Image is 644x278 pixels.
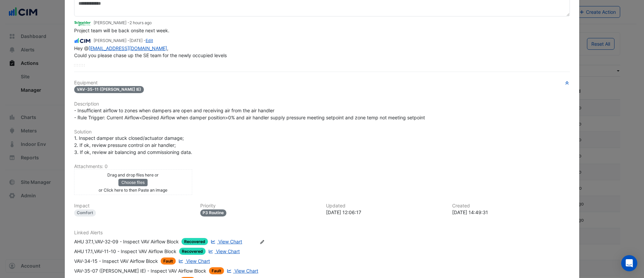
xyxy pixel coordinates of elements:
[89,45,167,51] a: [EMAIL_ADDRESS][DOMAIN_NAME]
[207,248,240,255] a: View Chart
[129,20,152,25] span: 2025-09-12 12:06:17
[74,248,176,255] div: AHU 17.1,VAV-11-10 - Inspect VAV Airflow Block
[74,101,570,107] h6: Description
[74,238,179,245] div: AHU 37.1,VAV-32-09 - Inspect VAV Airflow Block
[74,86,144,93] span: VAV-35-11 ([PERSON_NAME] IE)
[326,203,444,209] h6: Updated
[74,209,96,216] div: Comfort
[107,172,159,177] small: Drag and drop files here or
[181,238,208,245] span: Recovered
[260,239,265,244] fa-icon: Edit Linked Alerts
[209,267,224,274] span: Fault
[74,45,227,58] span: Hey @ , Could you please chase up the SE team for the newly occupied levels
[216,248,240,254] span: View Chart
[452,209,570,216] div: [DATE] 14:49:31
[74,80,570,86] h6: Equipment
[94,20,152,26] small: [PERSON_NAME] -
[209,238,242,245] a: View Chart
[621,255,637,271] div: Open Intercom Messenger
[452,203,570,209] h6: Created
[177,257,210,265] a: View Chart
[99,188,167,193] small: or Click here to then Paste an image
[218,239,242,244] span: View Chart
[186,258,210,264] span: View Chart
[161,257,176,265] span: Fault
[74,129,570,135] h6: Solution
[74,19,91,27] img: Schneider Electric
[74,28,169,33] span: Project team will be back onsite next week.
[200,203,318,209] h6: Priority
[225,267,258,274] a: View Chart
[200,209,227,216] div: P3 Routine
[74,230,570,236] h6: Linked Alerts
[74,267,206,274] div: VAV-35-07 ([PERSON_NAME] IE) - Inspect VAV Airflow Block
[74,164,570,169] h6: Attachments: 0
[74,203,192,209] h6: Impact
[74,37,91,44] img: CIM
[179,248,206,255] span: Recovered
[326,209,444,216] div: [DATE] 12:06:17
[146,38,153,43] a: Edit
[234,268,258,274] span: View Chart
[74,257,158,265] div: VAV-34-15 - Inspect VAV Airflow Block
[74,108,425,120] span: - Insufficient airflow to zones when dampers are open and receiving air from the air handler - Ru...
[94,38,153,44] small: [PERSON_NAME] - -
[118,179,148,186] button: Choose files
[74,135,192,155] span: 1. Inspect damper stuck closed/actuator damage; 2. If ok, review pressure control on air handler;...
[129,38,143,43] span: 2025-09-04 11:19:11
